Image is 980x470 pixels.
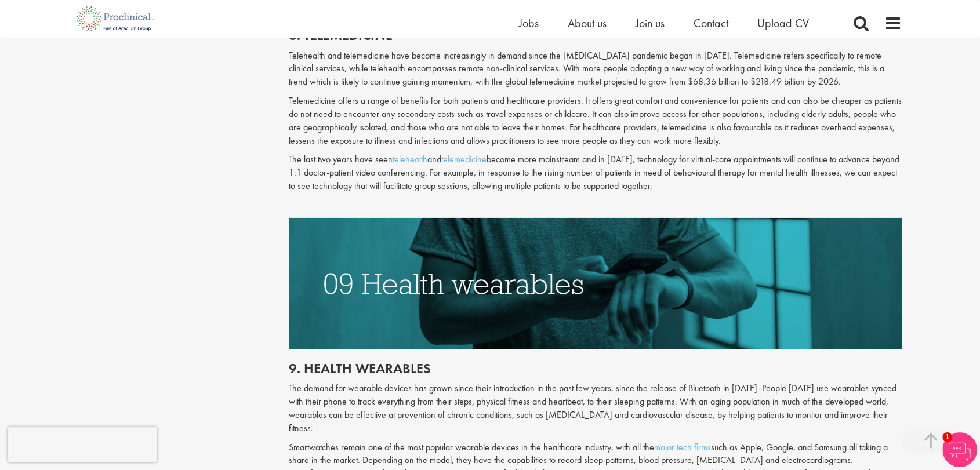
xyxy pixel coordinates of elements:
[289,153,902,193] p: The last two years have seen and become more mainstream and in [DATE], technology for virtual-car...
[942,432,977,467] img: Chatbot
[441,153,487,165] a: telemedicine
[289,28,902,43] h2: 8. Telemedicine
[289,361,902,376] h2: 9. Health wearables
[636,16,665,31] a: Join us
[289,49,902,89] p: Telehealth and telemedicine have become increasingly in demand since the [MEDICAL_DATA] pandemic ...
[8,427,157,462] iframe: reCAPTCHA
[654,441,711,453] a: major tech firms
[942,432,952,442] span: 1
[289,94,902,147] p: Telemedicine offers a range of benefits for both patients and healthcare providers. It offers gre...
[289,382,902,435] p: The demand for wearable devices has grown since their introduction in the past few years, since t...
[694,16,728,31] a: Contact
[519,16,539,31] a: Jobs
[757,16,809,31] a: Upload CV
[568,16,607,31] a: About us
[393,153,427,165] a: telehealth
